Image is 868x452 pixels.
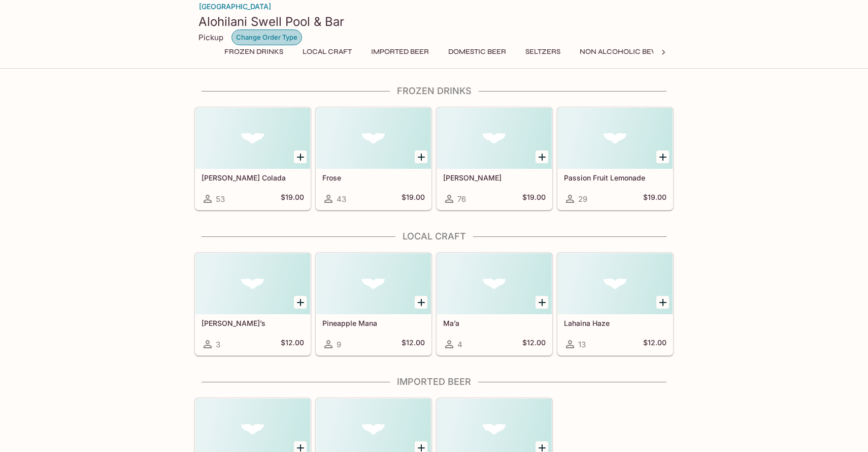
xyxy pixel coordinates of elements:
a: Pineapple Mana9$12.00 [316,253,431,355]
a: Ma’a4$12.00 [437,253,552,355]
h5: $19.00 [643,193,666,205]
button: Add Kewalo’s [294,296,307,309]
div: Mango Margarita [437,108,552,169]
p: Pickup [198,33,223,42]
h5: $19.00 [522,193,546,205]
h5: $12.00 [402,338,425,350]
span: 13 [578,340,586,349]
h3: Alohilani Swell Pool & Bar [198,14,670,29]
button: Change Order Type [231,29,302,45]
h5: $19.00 [281,193,304,205]
h5: Frose [322,173,425,182]
button: Seltzers [520,45,566,59]
button: Add Ma’a [536,296,548,309]
button: Non Alcoholic Beverages [574,45,690,59]
h5: $19.00 [402,193,425,205]
div: Lahaina Haze [558,253,673,314]
span: 9 [337,340,341,349]
span: 76 [457,194,466,204]
div: Kewalo’s [195,253,310,314]
h5: Passion Fruit Lemonade [564,173,666,182]
div: Passion Fruit Lemonade [558,108,673,169]
button: Add Passion Fruit Lemonade [656,150,669,163]
button: Add Mango Margarita [536,150,548,163]
h4: Frozen Drinks [194,85,674,97]
a: [PERSON_NAME]’s3$12.00 [195,253,311,355]
a: Lahaina Haze13$12.00 [557,253,673,355]
h5: Ma’a [443,319,546,327]
a: [PERSON_NAME] Colada53$19.00 [195,107,311,210]
div: Pina Colada [195,108,310,169]
span: 4 [457,340,462,349]
h5: [PERSON_NAME] Colada [202,173,304,182]
a: Frose43$19.00 [316,107,431,210]
h5: $12.00 [522,338,546,350]
a: [PERSON_NAME]76$19.00 [437,107,552,210]
h5: Lahaina Haze [564,319,666,327]
h5: [PERSON_NAME]’s [202,319,304,327]
h5: [PERSON_NAME] [443,173,546,182]
h5: $12.00 [281,338,304,350]
h4: Imported Beer [194,376,674,387]
button: Add Pineapple Mana [415,296,427,309]
div: Ma’a [437,253,552,314]
div: Frose [316,108,431,169]
h5: Pineapple Mana [322,319,425,327]
span: 3 [216,340,220,349]
button: Add Pina Colada [294,150,307,163]
button: Local Craft [297,45,357,59]
div: Pineapple Mana [316,253,431,314]
button: Imported Beer [365,45,435,59]
button: Add Frose [415,150,427,163]
h4: Local Craft [194,231,674,242]
button: Domestic Beer [443,45,512,59]
span: 53 [216,194,225,204]
h5: $12.00 [643,338,666,350]
a: Passion Fruit Lemonade29$19.00 [557,107,673,210]
span: 29 [578,194,587,204]
span: 43 [337,194,346,204]
button: Frozen Drinks [219,45,289,59]
button: Add Lahaina Haze [656,296,669,309]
